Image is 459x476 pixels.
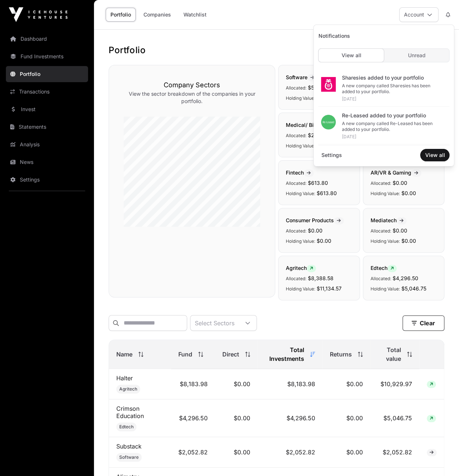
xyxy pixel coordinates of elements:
[371,276,391,281] span: Allocated:
[342,96,444,102] div: [DATE]
[116,374,133,382] a: Halter
[425,151,445,159] span: View all
[308,227,323,234] span: $0.00
[6,84,88,100] a: Transactions
[286,276,306,281] span: Allocated:
[371,238,400,244] span: Holding Value:
[308,132,334,138] span: $2,045.99
[393,227,407,234] span: $0.00
[308,84,332,91] span: $5,835.74
[286,95,315,101] span: Holding Value:
[371,265,397,271] span: Edtech
[286,133,306,138] span: Allocated:
[6,101,88,117] a: Invest
[399,7,438,22] button: Account
[342,112,444,119] div: Re-Leased added to your portfolio
[393,180,407,186] span: $0.00
[119,386,137,392] span: Agritech
[171,399,215,437] td: $4,296.50
[401,238,416,244] span: $0.00
[402,315,444,331] button: Clear
[317,238,331,244] span: $0.00
[6,172,88,188] a: Settings
[370,399,419,437] td: $5,046.75
[286,228,306,234] span: Allocated:
[116,443,142,450] a: Substack
[124,90,260,105] p: View the sector breakdown of the companies in your portfolio.
[371,217,407,223] span: Mediatech
[330,350,352,359] span: Returns
[286,180,306,186] span: Allocated:
[342,121,444,132] div: A new company called Re-Leased has been added to your portfolio.
[286,217,344,223] span: Consumer Products
[258,399,323,437] td: $4,296.50
[286,85,306,91] span: Allocated:
[342,134,444,140] div: [DATE]
[116,405,144,420] a: Crimson Education
[119,424,134,430] span: Edtech
[342,74,444,81] div: Sharesies added to your portfolio
[308,275,334,281] span: $8,388.58
[171,369,215,399] td: $8,183.98
[420,149,449,161] button: View all
[171,437,215,468] td: $2,052.82
[286,74,317,80] span: Software
[371,169,421,176] span: AR/VR & Gaming
[308,180,328,186] span: $613.80
[371,286,400,292] span: Holding Value:
[265,345,304,363] span: Total Investments
[286,286,315,292] span: Holding Value:
[119,454,139,460] span: Software
[371,191,400,196] span: Holding Value:
[258,437,323,468] td: $2,052.82
[6,136,88,153] a: Analysis
[222,350,239,359] span: Direct
[408,52,425,59] span: Unread
[215,369,258,399] td: $0.00
[6,31,88,47] a: Dashboard
[401,190,416,196] span: $0.00
[318,107,449,144] a: Re-Leased added to your portfolioA new company called Re-Leased has been added to your portfolio....
[286,169,314,176] span: Fintech
[106,8,136,22] a: Portfolio
[323,369,370,399] td: $0.00
[342,83,444,95] div: A new company called Sharesies has been added to your portfolio.
[370,369,419,399] td: $10,929.97
[370,437,419,468] td: $2,052.82
[318,70,449,107] a: Sharesies added to your portfolioA new company called Sharesies has been added to your portfolio....
[6,66,88,82] a: Portfolio
[321,115,336,129] img: download.png
[318,149,345,162] a: Settings
[323,437,370,468] td: $0.00
[6,119,88,135] a: Statements
[139,8,176,22] a: Companies
[6,154,88,170] a: News
[317,285,342,292] span: $11,134.57
[215,437,258,468] td: $0.00
[286,122,337,128] span: Medical/ Biotech
[323,399,370,437] td: $0.00
[109,44,444,56] h1: Portfolio
[401,285,426,292] span: $5,046.75
[178,350,192,359] span: Fund
[317,190,337,196] span: $613.80
[179,8,211,22] a: Watchlist
[124,80,260,90] h3: Company Sectors
[286,191,315,196] span: Holding Value:
[315,29,353,43] span: Notifications
[371,180,391,186] span: Allocated:
[6,48,88,65] a: Fund Investments
[116,350,132,359] span: Name
[286,143,315,149] span: Holding Value:
[422,441,459,476] iframe: Chat Widget
[190,315,239,330] div: Select Sectors
[286,238,315,244] span: Holding Value:
[378,345,401,363] span: Total value
[258,369,323,399] td: $8,183.98
[286,265,316,271] span: Agritech
[371,228,391,234] span: Allocated:
[215,399,258,437] td: $0.00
